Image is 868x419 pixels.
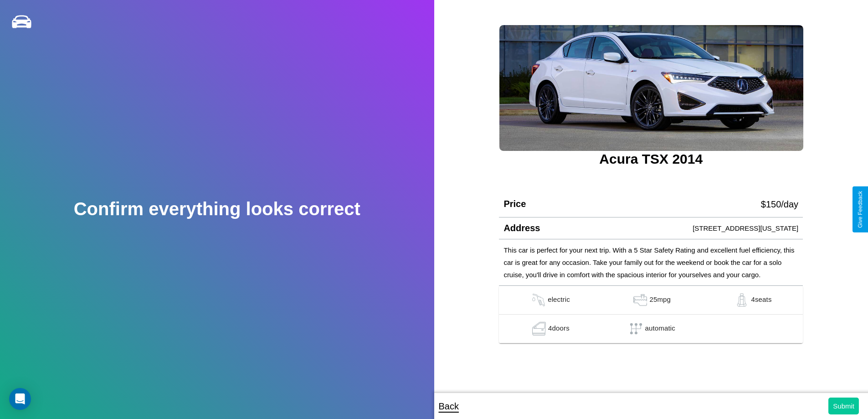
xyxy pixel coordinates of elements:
[499,151,803,167] h3: Acura TSX 2014
[9,388,31,410] div: Open Intercom Messenger
[74,199,360,219] h2: Confirm everything looks correct
[548,322,570,336] p: 4 doors
[503,223,540,233] h4: Address
[503,199,526,209] h4: Price
[530,322,548,336] img: gas
[733,293,751,307] img: gas
[645,322,675,336] p: automatic
[857,191,863,228] div: Give Feedback
[761,196,798,212] p: $ 150 /day
[499,286,803,343] table: simple table
[529,293,548,307] img: gas
[649,293,671,307] p: 25 mpg
[548,293,570,307] p: electric
[439,398,459,414] p: Back
[751,293,771,307] p: 4 seats
[503,244,798,281] p: This car is perfect for your next trip. With a 5 Star Safety Rating and excellent fuel efficiency...
[828,398,859,414] button: Submit
[631,293,649,307] img: gas
[693,222,798,234] p: [STREET_ADDRESS][US_STATE]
